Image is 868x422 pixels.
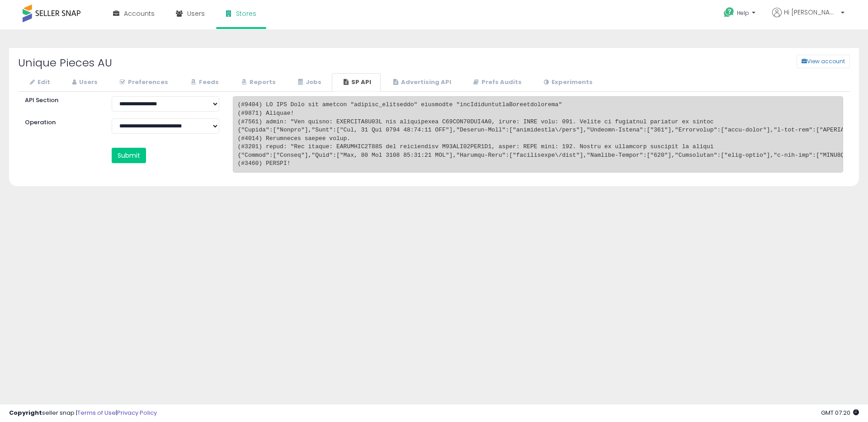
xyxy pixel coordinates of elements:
[236,9,256,18] span: Stores
[790,55,803,68] a: View account
[286,73,331,92] a: Jobs
[11,57,363,69] h2: Unique Pieces AU
[9,409,157,417] div: seller snap | |
[737,9,749,17] span: Help
[532,73,602,92] a: Experiments
[124,9,155,18] span: Accounts
[462,73,531,92] a: Prefs Audits
[229,73,285,92] a: Reports
[61,73,107,92] a: Users
[18,96,105,105] label: API Section
[112,148,146,163] button: Submit
[18,118,105,127] label: Operation
[18,73,60,92] a: Edit
[108,73,178,92] a: Preferences
[821,408,859,417] span: 2025-08-18 07:20 GMT
[797,55,850,68] button: View account
[233,96,843,173] pre: (#9404) LO IPS Dolo sit ametcon "adipisc_elitseddo" eiusmodte "incIdiduntutlaBoreetdolorema" (#98...
[723,7,735,18] i: Get Help
[179,73,228,92] a: Feeds
[784,8,838,17] span: Hi [PERSON_NAME]
[332,73,381,92] a: SP API
[382,73,461,92] a: Advertising API
[772,8,844,28] a: Hi [PERSON_NAME]
[117,408,157,417] a: Privacy Policy
[9,408,42,417] strong: Copyright
[187,9,205,18] span: Users
[77,408,116,417] a: Terms of Use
